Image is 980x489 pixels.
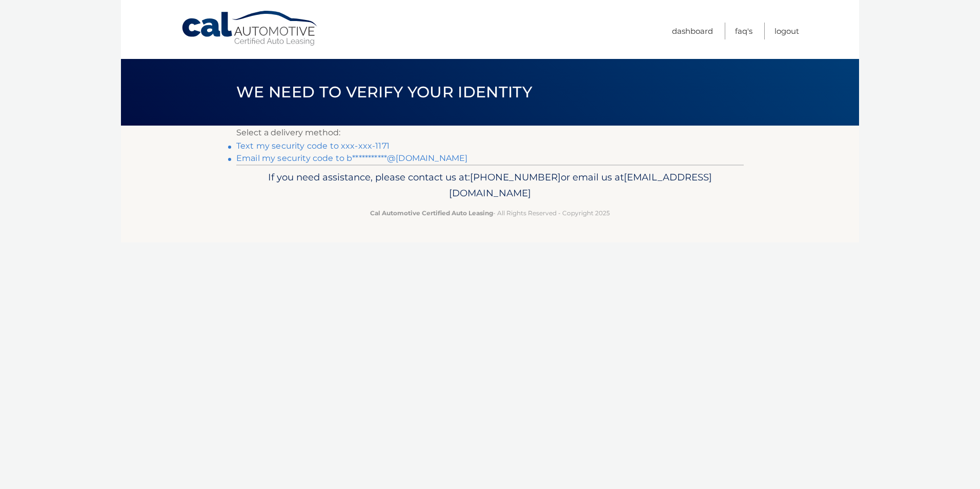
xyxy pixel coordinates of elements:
[243,169,737,202] p: If you need assistance, please contact us at: or email us at
[735,23,752,39] a: FAQ's
[181,10,319,47] a: Cal Automotive
[774,23,799,39] a: Logout
[370,209,493,217] strong: Cal Automotive Certified Auto Leasing
[672,23,713,39] a: Dashboard
[470,171,561,183] span: [PHONE_NUMBER]
[243,208,737,218] p: - All Rights Reserved - Copyright 2025
[236,126,744,140] p: Select a delivery method:
[236,141,390,151] a: Text my security code to xxx-xxx-1171
[236,83,532,101] span: We need to verify your identity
